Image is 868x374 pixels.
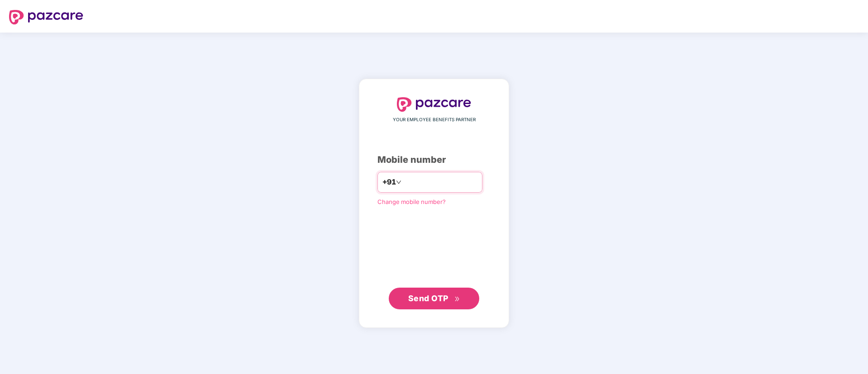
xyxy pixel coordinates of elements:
[377,153,491,167] div: Mobile number
[377,198,446,205] a: Change mobile number?
[408,294,448,303] span: Send OTP
[396,180,401,185] span: down
[382,176,396,188] span: +91
[389,288,479,309] button: Send OTPdouble-right
[397,97,471,112] img: logo
[393,116,476,123] span: YOUR EMPLOYEE BENEFITS PARTNER
[9,10,83,24] img: logo
[454,296,460,302] span: double-right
